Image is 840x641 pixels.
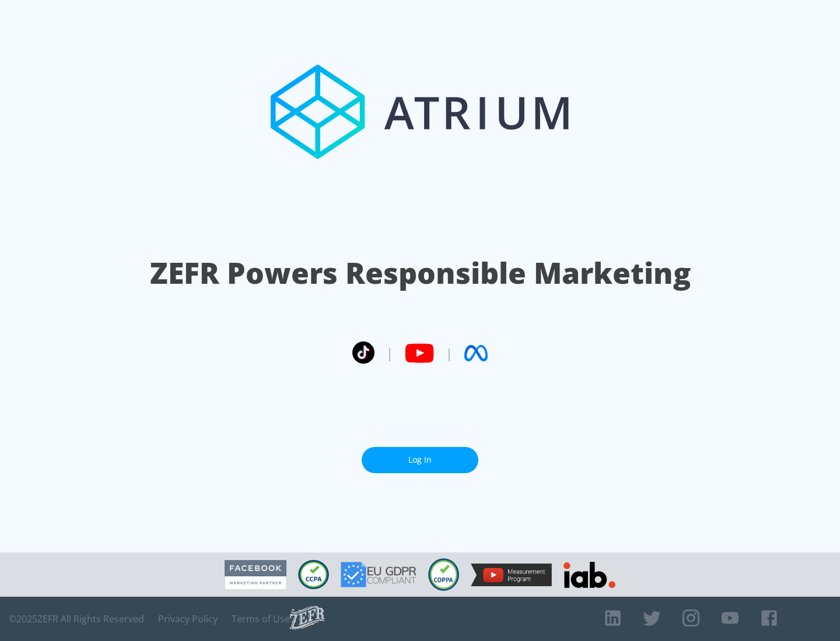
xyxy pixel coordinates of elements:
img: COPPA Compliant [428,558,459,591]
a: Terms of Use [232,613,290,625]
img: YouTube Measurement Program [471,563,552,586]
img: CCPA Compliant [298,560,329,589]
img: Facebook Marketing Partner [225,560,286,590]
h1: ZEFR Powers Responsible Marketing [150,253,691,293]
a: Privacy Policy [158,613,218,625]
span: | [446,344,453,362]
a: Log In [362,447,478,473]
span: © 2025 ZEFR All Rights Reserved [9,613,144,625]
span: | [386,344,393,362]
img: IAB [563,562,615,588]
img: GDPR Compliant [341,562,416,587]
